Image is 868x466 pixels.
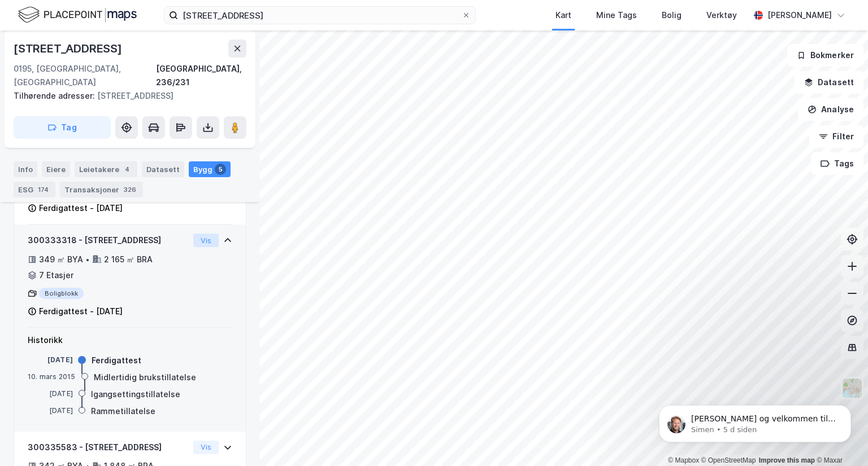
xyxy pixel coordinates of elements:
[156,62,246,89] div: [GEOGRAPHIC_DATA], 236/231
[555,8,571,22] div: Kart
[767,8,832,22] div: [PERSON_NAME]
[798,98,863,121] button: Analyse
[193,441,219,454] button: Vis
[92,354,141,367] div: Ferdigattest
[39,253,83,266] div: 349 ㎡ BYA
[28,441,189,454] div: 300335583 - [STREET_ADDRESS]
[28,355,73,365] div: [DATE]
[142,161,184,177] div: Datasett
[596,8,637,22] div: Mine Tags
[14,39,124,58] div: [STREET_ADDRESS]
[75,161,137,177] div: Leietakere
[60,182,143,197] div: Transaksjoner
[39,305,123,318] div: Ferdigattest - [DATE]
[104,253,153,266] div: 2 165 ㎡ BRA
[14,161,37,177] div: Info
[215,164,226,175] div: 5
[85,255,90,264] div: •
[787,44,863,67] button: Bokmerker
[28,234,189,247] div: 300333318 - [STREET_ADDRESS]
[662,8,682,22] div: Bolig
[14,91,97,100] span: Tilhørende adresser:
[39,201,123,215] div: Ferdigattest - [DATE]
[14,62,156,89] div: 0195, [GEOGRAPHIC_DATA], [GEOGRAPHIC_DATA]
[841,377,863,399] img: Z
[701,456,756,464] a: OpenStreetMap
[36,184,51,195] div: 174
[28,389,73,399] div: [DATE]
[91,388,180,401] div: Igangsettingstillatelse
[706,8,737,22] div: Verktøy
[39,269,73,282] div: 7 Etasjer
[178,7,462,24] input: Søk på adresse, matrikkel, gårdeiere, leietakere eller personer
[121,184,138,195] div: 326
[759,456,815,464] a: Improve this map
[668,456,699,464] a: Mapbox
[28,372,76,382] div: 10. mars 2015
[28,406,73,416] div: [DATE]
[189,161,231,177] div: Bygg
[642,381,868,460] iframe: Intercom notifications melding
[809,125,863,148] button: Filter
[795,71,863,94] button: Datasett
[121,164,133,175] div: 4
[18,5,137,25] img: logo.f888ab2527a4732fd821a326f86c7f29.svg
[14,182,55,197] div: ESG
[14,89,237,103] div: [STREET_ADDRESS]
[811,152,863,175] button: Tags
[91,405,155,418] div: Rammetillatelse
[193,234,219,247] button: Vis
[28,333,232,347] div: Historikk
[94,371,196,384] div: Midlertidig brukstillatelse
[42,161,70,177] div: Eiere
[14,116,111,139] button: Tag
